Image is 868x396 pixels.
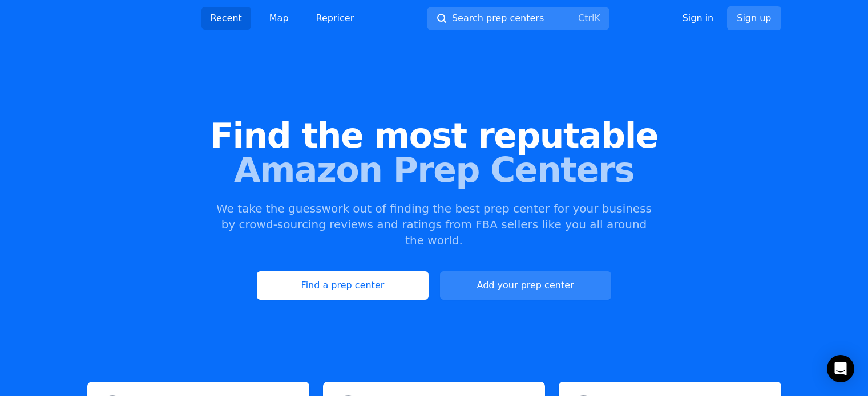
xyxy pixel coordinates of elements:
img: PrepCenter [87,10,179,26]
a: Add your prep center [440,271,611,300]
a: Map [260,7,298,30]
a: Sign in [683,11,714,25]
p: We take the guesswork out of finding the best prep center for your business by crowd-sourcing rev... [215,201,653,248]
a: Recent [201,7,251,30]
span: Search prep centers [452,11,544,25]
kbd: Ctrl [578,13,594,23]
a: Repricer [307,7,364,30]
span: Amazon Prep Centers [18,153,850,187]
kbd: K [594,13,600,23]
span: Find the most reputable [18,119,850,153]
a: Find a prep center [257,271,428,300]
div: Open Intercom Messenger [827,355,854,382]
a: Sign up [727,6,781,30]
button: Search prep centersCtrlK [427,7,609,30]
